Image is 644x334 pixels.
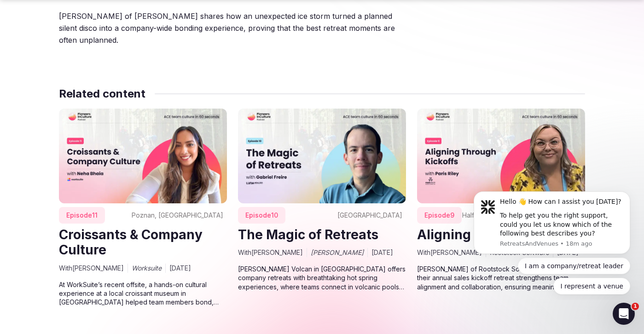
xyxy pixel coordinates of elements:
img: Aligning Through Kickoffs [417,109,585,203]
span: Episode 11 [59,207,105,224]
span: Worksuite [132,264,162,273]
span: With [PERSON_NAME] [59,264,124,273]
span: [GEOGRAPHIC_DATA] [337,211,402,220]
p: [PERSON_NAME] of Rootstock Software shares how their annual sales kickoff retreat strengthens tea... [417,265,585,291]
span: [DATE] [371,248,393,257]
p: At WorkSuite’s recent offsite, a hands-on cultural experience at a local croissant museum in [GEO... [59,280,227,307]
span: 1 [632,303,639,310]
div: [PERSON_NAME] of [PERSON_NAME] shares how an unexpected ice storm turned a planned silent disco i... [59,10,410,46]
a: Croissants & Company Culture [59,227,203,258]
iframe: Intercom notifications message [460,183,644,300]
span: Episode 9 [417,207,462,224]
img: Croissants & Company Culture [59,109,227,203]
span: With [PERSON_NAME] [238,248,303,257]
span: With [PERSON_NAME] [417,248,482,257]
a: Aligning Through Kickoffs [417,227,584,242]
img: The Magic of Retreats [238,109,406,203]
span: Poznan, [GEOGRAPHIC_DATA] [132,211,223,220]
span: [PERSON_NAME] [311,248,364,257]
span: Episode 10 [238,207,285,224]
a: The Magic of Retreats [238,227,378,242]
h2: Related content [59,86,145,101]
iframe: Intercom live chat [613,303,635,325]
p: [PERSON_NAME] Volcan in [GEOGRAPHIC_DATA] offers company retreats with breathtaking hot spring ex... [238,265,406,291]
span: [DATE] [169,264,191,273]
